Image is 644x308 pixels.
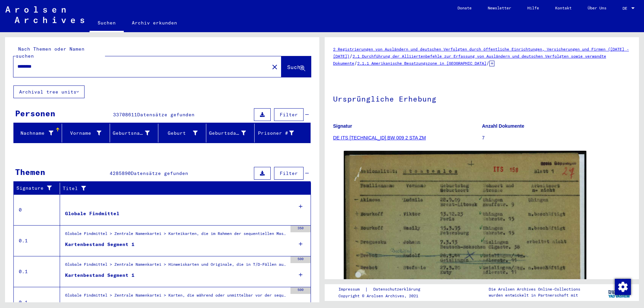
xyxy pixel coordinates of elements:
[607,284,632,301] img: yv_logo.png
[206,124,255,142] mat-header-cell: Geburtsdatum
[110,124,158,142] mat-header-cell: Geburtsname
[137,112,195,118] span: Datensätze gefunden
[63,185,298,192] div: Titel
[15,107,55,119] div: Personen
[131,170,188,176] span: Datensätze gefunden
[274,167,304,180] button: Filter
[161,128,206,138] div: Geburt‏
[274,108,304,121] button: Filter
[333,83,631,113] h1: Ursprüngliche Erhebung
[268,60,281,73] button: Clear
[65,210,119,217] div: Globale Findmittel
[271,63,279,71] mat-icon: close
[161,130,198,137] div: Geburt‏
[280,170,298,176] span: Filter
[113,112,137,118] span: 33708611
[14,124,62,142] mat-header-cell: Nachname
[113,128,158,138] div: Geburtsname
[486,60,489,66] span: /
[113,130,150,137] div: Geburtsname
[65,128,110,138] div: Vorname
[482,134,631,141] p: 7
[63,183,304,194] div: Titel
[333,123,352,129] b: Signatur
[255,124,311,142] mat-header-cell: Prisoner #
[5,6,84,23] img: Arolsen_neg.svg
[338,286,365,293] a: Impressum
[65,241,135,248] div: Kartenbestand Segment 1
[110,170,131,176] span: 4285890
[65,130,102,137] div: Vorname
[338,286,428,293] div: |
[281,56,311,77] button: Suche
[158,124,207,142] mat-header-cell: Geburt‏
[368,286,428,293] a: Datenschutzerklärung
[482,123,524,129] b: Anzahl Dokumente
[257,128,303,138] div: Prisoner #
[16,130,53,137] div: Nachname
[65,261,287,271] div: Globale Findmittel > Zentrale Namenkartei > Hinweiskarten und Originale, die in T/D-Fällen aufgef...
[338,293,428,299] p: Copyright © Arolsen Archives, 2021
[257,130,294,137] div: Prisoner #
[14,256,60,287] td: 0.1
[333,47,629,59] a: 2 Registrierungen von Ausländern und deutschen Verfolgten durch öffentliche Einrichtungen, Versic...
[280,112,298,118] span: Filter
[290,256,311,263] div: 500
[14,225,60,256] td: 0.1
[357,61,486,66] a: 2.1.1 Amerikanische Besatzungszone in [GEOGRAPHIC_DATA]
[209,130,246,137] div: Geburtsdatum
[65,292,287,302] div: Globale Findmittel > Zentrale Namenkartei > Karten, die während oder unmittelbar vor der sequenti...
[16,128,62,138] div: Nachname
[287,64,304,70] span: Suche
[290,287,311,294] div: 500
[16,46,85,59] mat-label: Nach Themen oder Namen suchen
[16,185,55,192] div: Signature
[333,54,606,66] a: 2.1 Durchführung der Alliiertenbefehle zur Erfassung von Ausländern und deutschen Verfolgten sowi...
[354,60,357,66] span: /
[623,6,630,11] span: DE
[62,124,110,142] mat-header-cell: Vorname
[489,286,580,292] p: Die Arolsen Archives Online-Collections
[65,272,135,279] div: Kartenbestand Segment 1
[14,194,60,225] td: 0
[615,279,631,295] img: Zustimmung ändern
[489,292,580,298] p: wurden entwickelt in Partnerschaft mit
[90,15,124,32] a: Suchen
[65,231,287,240] div: Globale Findmittel > Zentrale Namenkartei > Karteikarten, die im Rahmen der sequentiellen Massend...
[290,226,311,232] div: 350
[350,53,353,59] span: /
[124,15,185,31] a: Archiv erkunden
[209,128,254,138] div: Geburtsdatum
[333,135,426,140] a: DE ITS [TECHNICAL_ID] BW 009 2 STA ZM
[13,85,85,98] button: Archival tree units
[15,166,45,178] div: Themen
[16,183,61,194] div: Signature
